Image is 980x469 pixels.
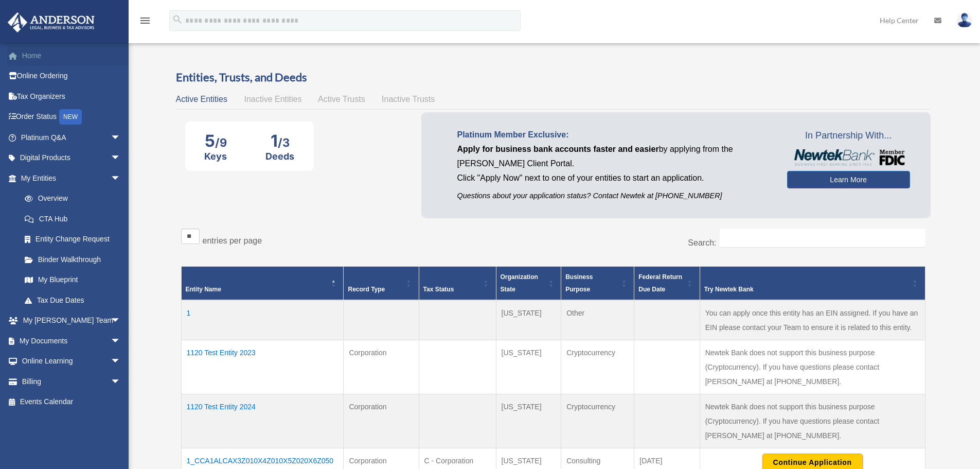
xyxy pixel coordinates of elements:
[457,142,772,171] p: by applying from the [PERSON_NAME] Client Portal.
[7,86,136,107] a: Tax Organizers
[501,273,538,293] span: Organization State
[496,394,561,448] td: [US_STATE]
[688,238,716,247] label: Search:
[186,286,221,293] span: Entity Name
[496,267,561,301] th: Organization State: Activate to sort
[204,151,227,162] div: Keys
[139,14,151,27] i: menu
[265,151,294,162] div: Deeds
[700,394,925,448] td: Newtek Bank does not support this business purpose (Cryptocurrency). If you have questions please...
[344,267,419,301] th: Record Type: Activate to sort
[7,331,136,351] a: My Documentsarrow_drop_down
[176,95,227,103] span: Active Entities
[419,267,496,301] th: Tax Status: Activate to sort
[278,136,290,149] span: /3
[318,95,365,103] span: Active Trusts
[457,171,772,185] p: Click "Apply Now" next to one of your entities to start an application.
[561,267,634,301] th: Business Purpose: Activate to sort
[7,107,136,128] a: Order StatusNEW
[457,128,772,142] p: Platinum Member Exclusive:
[7,392,136,412] a: Events Calendar
[561,300,634,340] td: Other
[181,394,344,448] td: 1120 Test Entity 2024
[111,310,131,332] span: arrow_drop_down
[14,290,131,310] a: Tax Due Dates
[111,148,131,169] span: arrow_drop_down
[111,371,131,392] span: arrow_drop_down
[176,70,931,85] h3: Entities, Trusts, and Deeds
[457,145,659,153] span: Apply for business bank accounts faster and easier
[496,340,561,394] td: [US_STATE]
[111,168,131,189] span: arrow_drop_down
[244,95,301,103] span: Inactive Entities
[700,267,925,301] th: Try Newtek Bank : Activate to sort
[181,340,344,394] td: 1120 Test Entity 2023
[14,209,131,229] a: CTA Hub
[634,267,700,301] th: Federal Return Due Date: Activate to sort
[111,127,131,148] span: arrow_drop_down
[7,66,136,86] a: Online Ordering
[787,171,910,188] a: Learn More
[7,310,136,331] a: My [PERSON_NAME] Teamarrow_drop_down
[792,149,905,166] img: NewtekBankLogoSM.png
[265,131,294,151] div: 1
[203,236,262,245] label: entries per page
[561,394,634,448] td: Cryptocurrency
[561,340,634,394] td: Cryptocurrency
[111,331,131,352] span: arrow_drop_down
[215,136,227,149] span: /9
[14,229,131,250] a: Entity Change Request
[344,340,419,394] td: Corporation
[204,131,227,151] div: 5
[457,189,772,202] p: Questions about your application status? Contact Newtek at [PHONE_NUMBER]
[496,300,561,340] td: [US_STATE]
[7,168,131,188] a: My Entitiesarrow_drop_down
[704,283,910,296] div: Try Newtek Bank
[7,127,136,148] a: Platinum Q&Aarrow_drop_down
[5,12,98,32] img: Anderson Advisors Platinum Portal
[14,188,126,209] a: Overview
[7,371,136,392] a: Billingarrow_drop_down
[7,351,136,372] a: Online Learningarrow_drop_down
[565,273,593,293] span: Business Purpose
[172,14,183,25] i: search
[7,45,136,66] a: Home
[700,340,925,394] td: Newtek Bank does not support this business purpose (Cryptocurrency). If you have questions please...
[111,351,131,372] span: arrow_drop_down
[638,273,682,293] span: Federal Return Due Date
[700,300,925,340] td: You can apply once this entity has an EIN assigned. If you have an EIN please contact your Team t...
[181,267,344,301] th: Entity Name: Activate to invert sorting
[139,18,151,27] a: menu
[957,13,972,28] img: User Pic
[423,286,454,293] span: Tax Status
[344,394,419,448] td: Corporation
[14,249,131,270] a: Binder Walkthrough
[787,128,910,144] span: In Partnership With...
[181,300,344,340] td: 1
[59,109,82,125] div: NEW
[382,95,435,103] span: Inactive Trusts
[348,286,385,293] span: Record Type
[14,270,131,290] a: My Blueprint
[7,148,136,168] a: Digital Productsarrow_drop_down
